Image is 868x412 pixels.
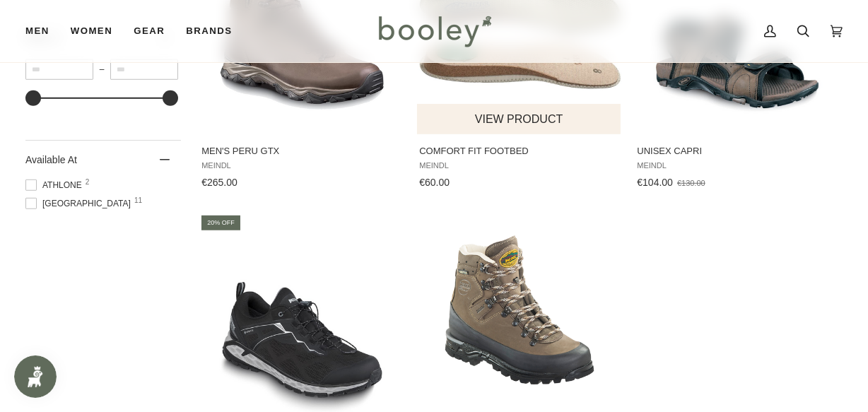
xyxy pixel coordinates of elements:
span: Meindl [419,161,620,170]
input: Maximum value [110,59,178,80]
span: 2 [86,179,90,186]
span: [GEOGRAPHIC_DATA] [25,197,135,210]
span: €130.00 [677,179,705,187]
div: 20% off [201,216,240,230]
span: €265.00 [201,177,237,188]
iframe: Button to open loyalty program pop-up [14,355,57,398]
img: Booley [373,11,496,52]
span: Meindl [201,161,402,170]
span: Unisex Capri [637,145,838,158]
span: Men [25,24,49,38]
span: Brands [186,24,232,38]
span: €104.00 [637,177,673,188]
span: Available At [25,154,77,165]
span: Comfort Fit Footbed [419,145,620,158]
span: Gear [134,24,165,38]
span: Men's Peru GTX [201,145,402,158]
span: Women [71,24,112,38]
span: – [93,64,110,74]
span: Meindl [637,161,838,170]
span: Athlone [25,179,86,192]
button: View product [417,104,621,134]
span: €60.00 [419,177,450,188]
input: Minimum value [25,59,93,80]
span: 11 [134,197,142,204]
